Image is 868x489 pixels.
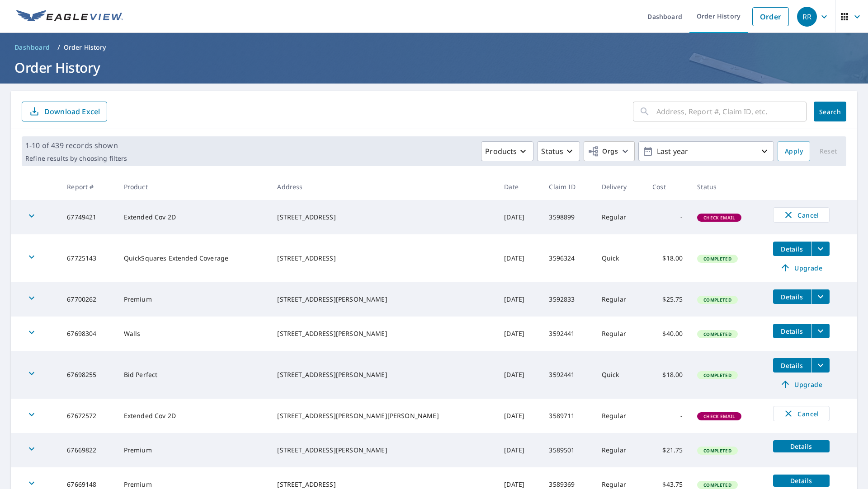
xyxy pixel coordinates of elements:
span: Details [778,327,806,335]
button: Cancel [773,207,830,223]
button: Search [814,102,846,121]
td: 67700262 [60,282,116,317]
button: detailsBtn-67669148 [773,475,830,487]
p: Products [485,146,517,157]
button: Apply [778,141,810,161]
td: [DATE] [497,200,542,234]
h1: Order History [11,58,857,77]
td: [DATE] [497,317,542,351]
button: Cancel [773,406,830,421]
img: EV Logo [16,10,123,23]
th: Delivery [594,173,645,200]
span: Completed [698,372,736,378]
span: Details [778,476,824,485]
td: 67669822 [60,433,116,467]
span: Cancel [783,210,820,220]
td: 3592833 [542,282,594,317]
button: detailsBtn-67700262 [773,289,811,304]
div: [STREET_ADDRESS][PERSON_NAME] [277,329,490,338]
button: Products [481,141,533,161]
td: Regular [594,433,645,467]
p: Last year [653,144,759,159]
td: 67725143 [60,234,116,282]
td: $21.75 [645,433,690,467]
td: 3592441 [542,351,594,399]
span: Cancel [783,408,820,419]
a: Upgrade [773,377,830,391]
td: 3589501 [542,433,594,467]
th: Cost [645,173,690,200]
a: Order [752,7,789,26]
span: Completed [698,331,736,337]
td: 67698304 [60,317,116,351]
td: - [645,200,690,234]
p: Order History [64,43,106,52]
td: Regular [594,200,645,234]
td: Regular [594,282,645,317]
th: Status [690,173,765,200]
td: [DATE] [497,234,542,282]
button: filesDropdownBtn-67698304 [811,324,830,338]
span: Details [778,442,824,451]
button: filesDropdownBtn-67725143 [811,242,830,256]
span: Orgs [588,146,618,157]
span: Details [778,245,806,253]
td: QuickSquares Extended Coverage [117,234,270,282]
a: Upgrade [773,261,830,275]
td: $25.75 [645,282,690,317]
button: detailsBtn-67698304 [773,324,811,338]
p: Refine results by choosing filters [25,154,127,163]
span: Check Email [698,214,741,221]
span: Completed [698,447,736,454]
td: 67749421 [60,200,116,234]
td: $18.00 [645,351,690,399]
span: Details [778,361,806,370]
td: $18.00 [645,234,690,282]
td: 3598899 [542,200,594,234]
span: Completed [698,297,736,303]
td: [DATE] [497,399,542,433]
div: [STREET_ADDRESS][PERSON_NAME] [277,295,490,304]
div: [STREET_ADDRESS][PERSON_NAME] [277,370,490,379]
td: Regular [594,317,645,351]
span: Completed [698,482,736,488]
td: Premium [117,282,270,317]
td: Quick [594,351,645,399]
div: [STREET_ADDRESS] [277,254,490,263]
span: Apply [785,146,803,157]
button: filesDropdownBtn-67698255 [811,358,830,373]
td: [DATE] [497,282,542,317]
div: [STREET_ADDRESS] [277,480,490,489]
button: Download Excel [22,102,107,121]
td: - [645,399,690,433]
span: Completed [698,256,736,262]
td: Walls [117,317,270,351]
button: detailsBtn-67669822 [773,440,830,452]
td: Bid Perfect [117,351,270,399]
th: Claim ID [542,173,594,200]
td: 3589711 [542,399,594,433]
th: Date [497,173,542,200]
td: [DATE] [497,351,542,399]
td: Premium [117,433,270,467]
div: [STREET_ADDRESS][PERSON_NAME] [277,446,490,455]
td: 3596324 [542,234,594,282]
button: detailsBtn-67698255 [773,358,811,373]
p: Download Excel [44,107,100,116]
button: Status [537,141,580,161]
button: Orgs [584,141,635,161]
input: Address, Report #, Claim ID, etc. [656,99,807,124]
td: Regular [594,399,645,433]
button: Last year [638,141,774,161]
button: filesDropdownBtn-67700262 [811,289,830,304]
div: RR [797,7,817,27]
span: Check Email [698,413,741,419]
span: Details [778,293,806,301]
span: Search [821,107,839,116]
th: Report # [60,173,116,200]
span: Upgrade [778,379,824,390]
td: Quick [594,234,645,282]
span: Upgrade [778,262,824,273]
li: / [57,42,60,53]
td: $40.00 [645,317,690,351]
